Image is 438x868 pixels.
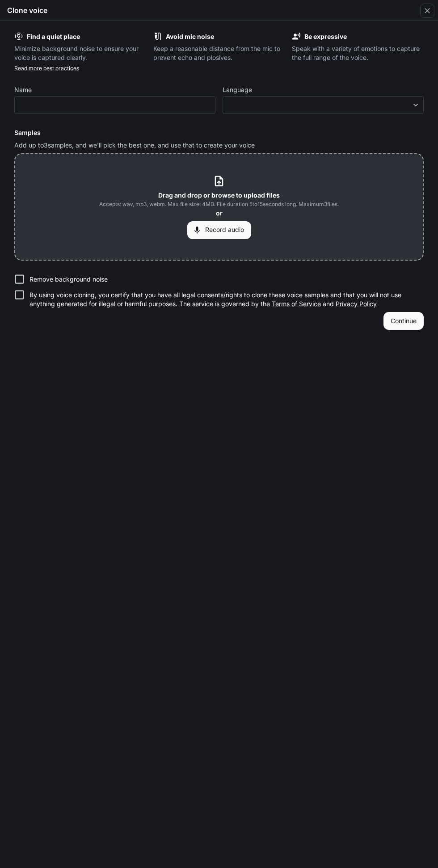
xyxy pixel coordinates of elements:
p: Name [14,87,32,93]
button: Continue [383,312,424,330]
p: Add up to 3 samples, and we'll pick the best one, and use that to create your voice [14,141,424,150]
p: Language [223,87,252,93]
h5: Clone voice [7,5,47,15]
b: Find a quiet place [27,33,80,40]
a: Privacy Policy [336,300,377,308]
a: Terms of Service [272,300,321,308]
p: Minimize background noise to ensure your voice is captured clearly. [14,44,146,62]
span: Accepts: wav, mp3, webm. Max file size: 4MB. File duration 5 to 15 seconds long. Maximum 3 files. [99,200,339,209]
p: Speak with a variety of emotions to capture the full range of the voice. [292,44,424,62]
p: Remove background noise [29,275,108,284]
p: Keep a reasonable distance from the mic to prevent echo and plosives. [153,44,285,62]
button: Record audio [187,221,251,239]
b: Drag and drop or browse to upload files [158,191,280,199]
a: Read more best practices [14,65,79,72]
p: By using voice cloning, you certify that you have all legal consents/rights to clone these voice ... [29,291,417,308]
div: ​ [223,101,423,110]
b: or [216,209,223,217]
b: Avoid mic noise [166,33,214,40]
b: Be expressive [304,33,347,40]
h6: Samples [14,128,424,137]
